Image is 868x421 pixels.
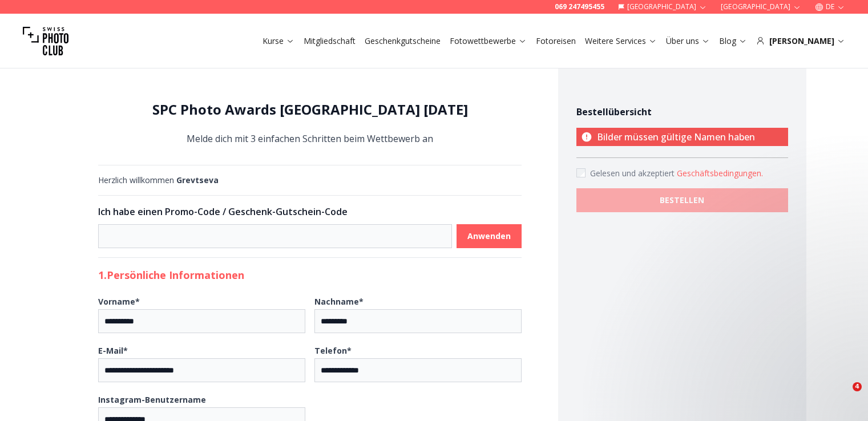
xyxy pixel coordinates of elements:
[299,33,360,49] button: Mitgliedschaft
[98,267,522,283] h2: 1. Persönliche Informationen
[314,296,364,307] b: Nachname *
[365,35,441,47] a: Geschenkgutscheine
[853,382,862,391] span: 4
[576,105,788,119] h4: Bestellübersicht
[258,33,299,49] button: Kurse
[98,175,522,186] div: Herzlich willkommen
[314,345,352,356] b: Telefon *
[314,309,522,333] input: Nachname*
[585,35,657,47] a: Weitere Services
[263,35,294,47] a: Kurse
[714,33,752,49] button: Blog
[660,195,704,206] b: BESTELLEN
[23,18,68,64] img: Swiss photo club
[536,35,576,47] a: Fotoreisen
[98,100,522,119] h1: SPC Photo Awards [GEOGRAPHIC_DATA] [DATE]
[677,168,763,179] button: Accept termsGelesen und akzeptiert
[661,33,714,49] button: Über uns
[360,33,445,49] button: Geschenkgutscheine
[467,230,511,242] b: Anwenden
[555,2,604,11] a: 069 247495455
[829,382,857,410] iframe: Intercom live chat
[98,205,522,218] h3: Ich habe einen Promo-Code / Geschenk-Gutschein-Code
[756,35,845,47] div: [PERSON_NAME]
[176,175,219,185] b: Grevtseva
[98,358,305,382] input: E-Mail*
[304,35,356,47] a: Mitgliedschaft
[580,33,661,49] button: Weitere Services
[590,168,677,179] span: Gelesen und akzeptiert
[98,296,140,307] b: Vorname *
[450,35,527,47] a: Fotowettbewerbe
[576,128,788,146] p: Bilder müssen gültige Namen haben
[98,394,206,405] b: Instagram-Benutzername
[576,168,586,177] input: Accept terms
[457,224,522,248] button: Anwenden
[576,188,788,212] button: BESTELLEN
[666,35,710,47] a: Über uns
[314,358,522,382] input: Telefon*
[531,33,580,49] button: Fotoreisen
[98,345,128,356] b: E-Mail *
[98,309,305,333] input: Vorname*
[719,35,747,47] a: Blog
[445,33,531,49] button: Fotowettbewerbe
[98,100,522,147] div: Melde dich mit 3 einfachen Schritten beim Wettbewerb an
